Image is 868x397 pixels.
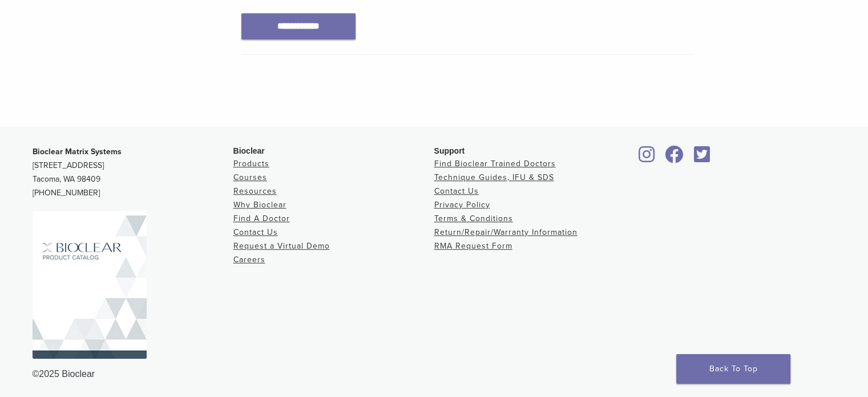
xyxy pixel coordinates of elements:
[33,211,147,359] img: Bioclear
[434,214,513,223] a: Terms & Conditions
[676,354,790,384] a: Back To Top
[434,173,554,182] a: Technique Guides, IFU & SDS
[233,173,267,182] a: Courses
[33,147,122,157] strong: Bioclear Matrix Systems
[233,255,265,264] a: Careers
[434,146,465,155] span: Support
[661,153,688,164] a: Bioclear
[233,214,290,223] a: Find A Doctor
[233,146,265,155] span: Bioclear
[233,200,286,210] a: Why Bioclear
[434,159,556,169] a: Find Bioclear Trained Doctors
[635,153,659,164] a: Bioclear
[690,153,714,164] a: Bioclear
[233,241,330,251] a: Request a Virtual Demo
[233,159,269,169] a: Products
[434,200,490,210] a: Privacy Policy
[434,241,512,251] a: RMA Request Form
[233,186,277,196] a: Resources
[33,145,233,200] p: [STREET_ADDRESS] Tacoma, WA 98409 [PHONE_NUMBER]
[233,227,278,237] a: Contact Us
[434,186,479,196] a: Contact Us
[33,367,836,381] div: ©2025 Bioclear
[434,227,578,237] a: Return/Repair/Warranty Information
